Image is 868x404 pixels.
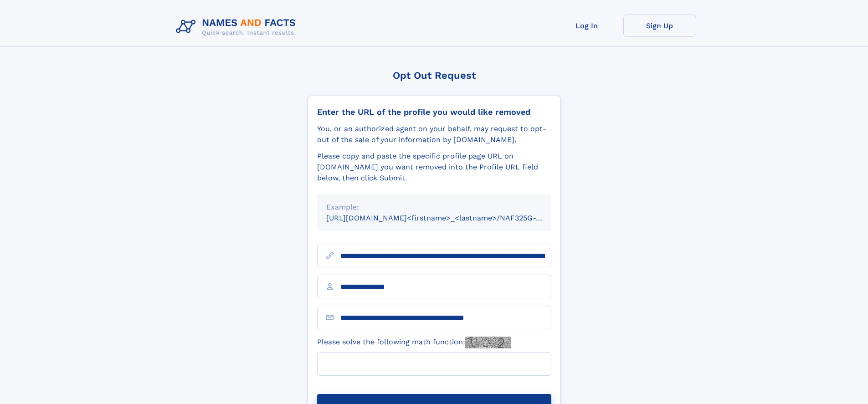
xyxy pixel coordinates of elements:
[308,70,561,81] div: Opt Out Request
[623,15,696,37] a: Sign Up
[550,15,623,37] a: Log In
[317,107,551,117] div: Enter the URL of the profile you would like removed
[317,151,551,184] div: Please copy and paste the specific profile page URL on [DOMAIN_NAME] you want removed into the Pr...
[326,214,569,222] small: [URL][DOMAIN_NAME]<firstname>_<lastname>/NAF325G-xxxxxxxx
[172,15,303,39] img: Logo Names and Facts
[317,337,511,348] label: Please solve the following math function:
[317,123,551,145] div: You, or an authorized agent on your behalf, may request to opt-out of the sale of your informatio...
[326,202,542,213] div: Example:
